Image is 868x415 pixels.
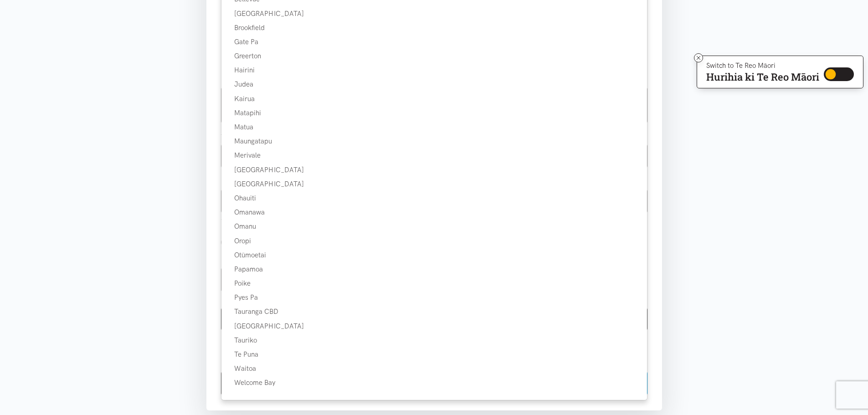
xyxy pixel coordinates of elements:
[221,250,647,261] div: Otūmoetai
[221,136,647,147] div: Maungatapu
[221,36,647,47] div: Gate Pa
[221,306,647,317] div: Tauranga CBD
[221,264,647,275] div: Papamoa
[221,335,647,346] div: Tauriko
[221,207,647,218] div: Omanawa
[221,79,647,90] div: Judea
[221,377,647,388] div: Welcome Bay
[221,108,647,118] div: Matapihi
[221,65,647,76] div: Hairini
[706,73,819,81] p: Hurihia ki Te Reo Māori
[221,93,647,104] div: Kairua
[221,292,647,303] div: Pyes Pa
[221,349,647,360] div: Te Puna
[221,122,647,133] div: Matua
[221,150,647,161] div: Merivale
[221,193,647,204] div: Ohauiti
[221,278,647,289] div: Poike
[221,8,647,19] div: [GEOGRAPHIC_DATA]
[221,164,647,175] div: [GEOGRAPHIC_DATA]
[221,321,647,332] div: [GEOGRAPHIC_DATA]
[221,22,647,33] div: Brookfield
[221,51,647,61] div: Greerton
[221,221,647,232] div: Omanu
[221,236,647,246] div: Oropi
[221,179,647,190] div: [GEOGRAPHIC_DATA]
[221,363,647,374] div: Waitoa
[706,63,819,68] p: Switch to Te Reo Māori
